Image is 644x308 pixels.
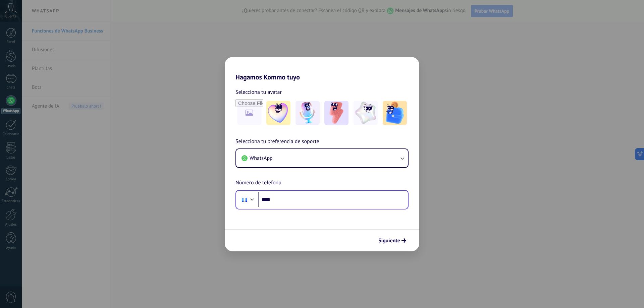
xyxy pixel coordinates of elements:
[235,137,319,146] span: Selecciona tu preferencia de soporte
[383,101,407,125] img: -5.jpeg
[225,57,419,81] h2: Hagamos Kommo tuyo
[354,101,378,125] img: -4.jpeg
[235,88,282,97] span: Selecciona tu avatar
[324,101,348,125] img: -3.jpeg
[235,179,281,187] span: Número de teléfono
[266,101,290,125] img: -1.jpeg
[375,235,409,246] button: Siguiente
[378,238,400,243] span: Siguiente
[250,155,273,162] span: WhatsApp
[296,101,320,125] img: -2.jpeg
[238,193,251,207] div: Guatemala: + 502
[236,149,408,167] button: WhatsApp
